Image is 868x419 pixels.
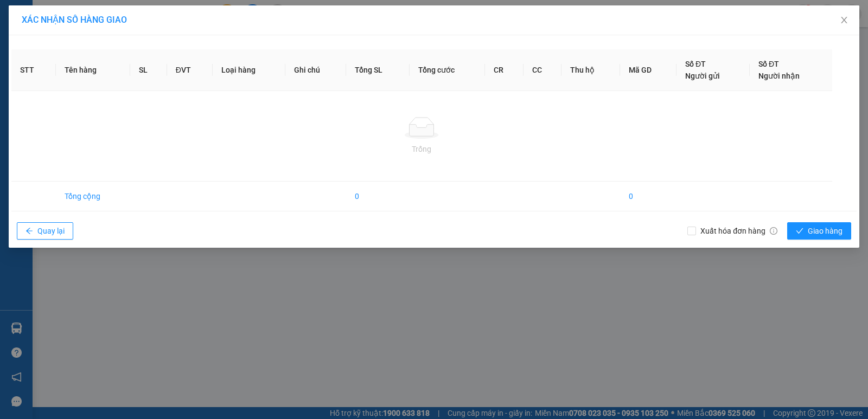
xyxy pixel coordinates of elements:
[829,5,859,36] button: Close
[620,182,676,211] td: 0
[787,222,851,240] button: checkGiao hàng
[620,49,676,91] th: Mã GD
[808,225,843,237] span: Giao hàng
[17,222,73,240] button: arrow-leftQuay lại
[37,225,65,237] span: Quay lại
[346,49,410,91] th: Tổng SL
[213,49,285,91] th: Loại hàng
[346,182,410,211] td: 0
[485,49,523,91] th: CR
[56,182,131,211] td: Tổng cộng
[285,49,346,91] th: Ghi chú
[758,72,800,80] span: Người nhận
[56,49,131,91] th: Tên hàng
[20,143,824,155] div: Trống
[410,49,485,91] th: Tổng cước
[130,49,167,91] th: SL
[758,60,779,68] span: Số ĐT
[840,16,848,24] span: close
[11,49,56,91] th: STT
[25,227,33,236] span: arrow-left
[524,49,561,91] th: CC
[685,60,706,68] span: Số ĐT
[796,227,803,236] span: check
[685,72,720,80] span: Người gửi
[770,227,777,235] span: info-circle
[696,225,782,237] span: Xuất hóa đơn hàng
[561,49,620,91] th: Thu hộ
[22,15,127,25] span: XÁC NHẬN SỐ HÀNG GIAO
[167,49,213,91] th: ĐVT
